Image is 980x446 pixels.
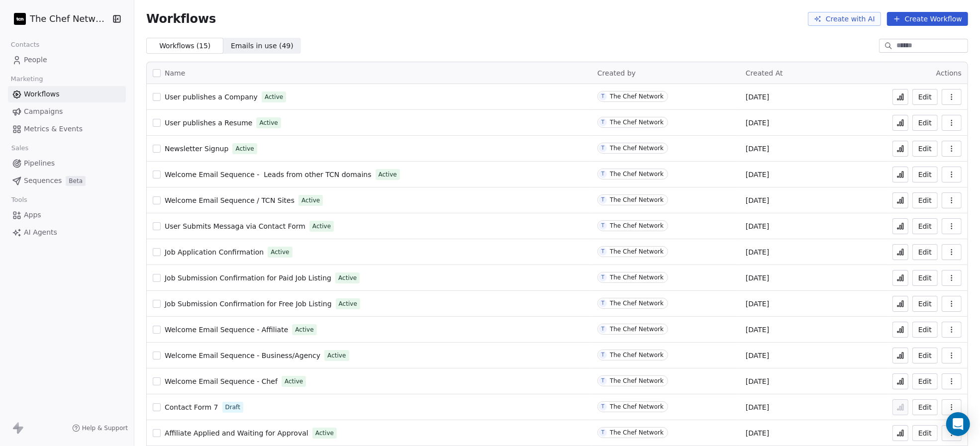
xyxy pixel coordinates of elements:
span: Created by [597,69,636,77]
span: Contacts [6,37,44,52]
span: Welcome Email Sequence - Affiliate [165,326,288,334]
span: Active [338,273,357,282]
span: User Submits Messaga via Contact Form [165,222,305,230]
span: Emails in use ( 49 ) [231,41,294,51]
a: Newsletter Signup [165,144,228,154]
span: Active [315,429,334,438]
div: The Chef Network [610,429,664,436]
a: Workflows [8,86,126,102]
span: [DATE] [746,428,769,438]
span: Workflows [146,12,216,26]
div: T [601,429,604,437]
div: The Chef Network [610,248,664,255]
a: Welcome Email Sequence - Affiliate [165,325,288,335]
span: Pipelines [24,158,55,169]
a: People [8,52,126,68]
button: Edit [912,167,938,182]
span: [DATE] [746,170,769,179]
button: Edit [912,192,938,208]
div: T [601,325,604,333]
div: The Chef Network [610,326,664,333]
div: T [601,222,604,230]
button: Edit [912,399,938,415]
a: AI Agents [8,224,126,241]
span: Created At [746,69,783,77]
img: 474584105_122107189682724606_8841237860839550609_n.jpg [14,13,26,25]
span: Active [339,299,357,308]
div: T [601,170,604,178]
button: Create with AI [808,12,881,26]
span: Active [265,92,283,101]
span: The Chef Network [30,12,109,25]
span: Affiliate Applied and Waiting for Approval [165,429,308,437]
div: The Chef Network [610,352,664,358]
a: Welcome Email Sequence / TCN Sites [165,195,294,205]
span: [DATE] [746,273,769,283]
span: Marketing [6,72,47,87]
a: Pipelines [8,155,126,172]
a: User publishes a Resume [165,118,252,128]
a: Affiliate Applied and Waiting for Approval [165,428,308,438]
span: Actions [936,69,962,77]
span: [DATE] [746,351,769,360]
a: Job Submission Confirmation for Paid Job Listing [165,273,331,283]
span: AI Agents [24,227,57,238]
span: Apps [24,210,41,220]
div: T [601,403,604,411]
span: Active [312,222,331,231]
div: The Chef Network [610,196,664,203]
div: The Chef Network [610,274,664,281]
span: Name [165,68,185,79]
div: T [601,144,604,152]
button: Edit [912,425,938,441]
span: User publishes a Resume [165,119,252,127]
span: People [24,55,47,65]
span: Welcome Email Sequence / TCN Sites [165,196,294,204]
button: Edit [912,373,938,389]
button: Edit [912,322,938,338]
span: [DATE] [746,376,769,386]
span: Newsletter Signup [165,145,228,153]
button: Edit [912,218,938,234]
span: Help & Support [82,424,128,432]
a: Metrics & Events [8,121,126,137]
span: [DATE] [746,144,769,154]
button: Edit [912,89,938,105]
span: Active [259,118,278,127]
div: T [601,351,604,359]
div: Open Intercom Messenger [946,412,970,436]
span: Welcome Email Sequence - Leads from other TCN domains [165,171,372,178]
a: User publishes a Company [165,92,258,102]
button: Edit [912,348,938,363]
div: The Chef Network [610,377,664,384]
span: Draft [225,403,240,412]
button: Edit [912,141,938,157]
span: [DATE] [746,221,769,231]
span: Active [285,377,303,386]
span: [DATE] [746,118,769,128]
span: Job Submission Confirmation for Paid Job Listing [165,274,331,282]
span: [DATE] [746,325,769,335]
div: The Chef Network [610,222,664,229]
div: The Chef Network [610,93,664,100]
span: Active [271,248,289,257]
a: Welcome Email Sequence - Business/Agency [165,351,320,360]
button: Create Workflow [887,12,968,26]
span: [DATE] [746,247,769,257]
button: Edit [912,115,938,131]
div: T [601,118,604,126]
span: Sequences [24,176,62,186]
div: T [601,248,604,256]
button: The Chef Network [12,10,106,27]
a: Edit [912,244,938,260]
div: The Chef Network [610,119,664,126]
